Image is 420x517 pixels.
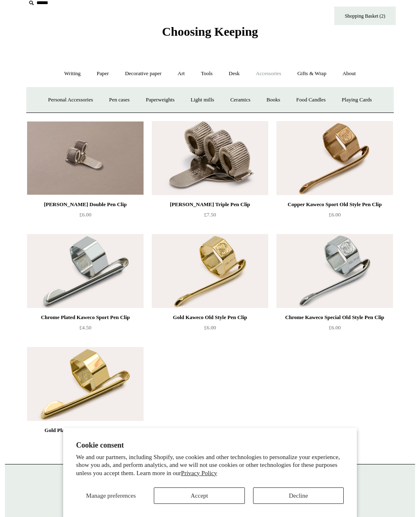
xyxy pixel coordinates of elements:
[276,121,393,195] a: Copper Kaweco Sport Old Style Pen Clip Copper Kaweco Sport Old Style Pen Clip
[181,470,217,476] a: Privacy Policy
[276,234,393,308] a: Chrome Kaweco Special Old Style Pen Clip Chrome Kaweco Special Old Style Pen Clip
[154,200,266,209] div: [PERSON_NAME] Triple Pen Clip
[329,324,340,331] span: £6.00
[329,211,340,218] span: £6.00
[89,63,116,85] a: Paper
[204,211,216,218] span: £7.50
[154,487,245,504] button: Accept
[276,121,393,195] img: Copper Kaweco Sport Old Style Pen Clip
[290,63,334,85] a: Gifts & Wrap
[138,89,182,111] a: Paperweights
[152,234,268,308] a: Gold Kaweco Old Style Pen Clip Gold Kaweco Old Style Pen Clip
[334,89,379,111] a: Playing Cards
[79,211,91,218] span: £6.00
[27,121,144,195] a: Terry Double Pen Clip Terry Double Pen Clip
[249,63,289,85] a: Accessories
[152,234,268,308] img: Gold Kaweco Old Style Pen Clip
[204,324,216,331] span: £6.00
[276,312,393,346] a: Chrome Kaweco Special Old Style Pen Clip £6.00
[29,312,142,322] div: Chrome Plated Kaweco Sport Pen Clip
[183,89,221,111] a: Light mills
[27,312,144,346] a: Chrome Plated Kaweco Sport Pen Clip £4.50
[170,63,192,85] a: Art
[221,63,247,85] a: Desk
[152,121,268,195] img: Terry Triple Pen Clip
[278,200,391,209] div: Copper Kaweco Sport Old Style Pen Clip
[334,7,396,25] a: Shopping Basket (2)
[27,121,144,195] img: Terry Double Pen Clip
[27,200,144,233] a: [PERSON_NAME] Double Pen Clip £6.00
[76,487,146,504] button: Manage preferences
[27,347,144,421] a: Gold Plated Kaweco Sport Pen Clip Gold Plated Kaweco Sport Pen Clip
[27,234,144,308] a: Chrome Plated Kaweco Sport Pen Clip Chrome Plated Kaweco Sport Pen Clip
[27,347,144,421] img: Gold Plated Kaweco Sport Pen Clip
[194,63,220,85] a: Tools
[102,89,137,111] a: Pen cases
[276,200,393,233] a: Copper Kaweco Sport Old Style Pen Clip £6.00
[152,200,268,233] a: [PERSON_NAME] Triple Pen Clip £7.50
[57,63,88,85] a: Writing
[223,89,258,111] a: Ceramics
[289,89,333,111] a: Food Candles
[118,63,169,85] a: Decorative paper
[276,234,393,308] img: Chrome Kaweco Special Old Style Pen Clip
[335,63,363,85] a: About
[278,312,391,322] div: Chrome Kaweco Special Old Style Pen Clip
[259,89,288,111] a: Books
[76,453,344,478] p: We and our partners, including Shopify, use cookies and other technologies to personalize your ex...
[79,324,91,331] span: £4.50
[27,425,144,459] a: Gold Plated Kaweco Sport Pen Clip £4.50
[253,487,344,504] button: Decline
[162,25,258,38] span: Choosing Keeping
[29,200,142,209] div: [PERSON_NAME] Double Pen Clip
[29,425,142,435] div: Gold Plated Kaweco Sport Pen Clip
[162,31,258,37] a: Choosing Keeping
[27,234,144,308] img: Chrome Plated Kaweco Sport Pen Clip
[41,89,100,111] a: Personal Accessories
[152,312,268,346] a: Gold Kaweco Old Style Pen Clip £6.00
[152,121,268,195] a: Terry Triple Pen Clip Terry Triple Pen Clip
[86,492,136,499] span: Manage preferences
[76,441,344,450] h2: Cookie consent
[154,312,266,322] div: Gold Kaweco Old Style Pen Clip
